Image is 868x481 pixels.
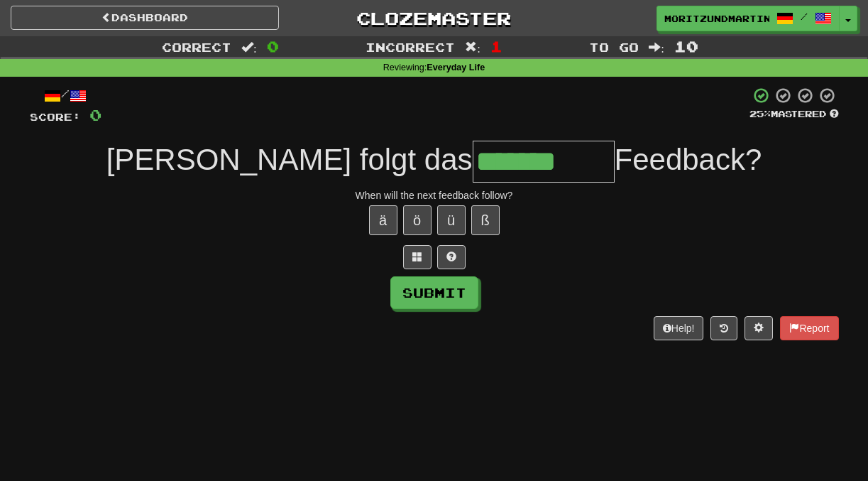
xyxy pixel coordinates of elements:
button: Report [780,316,838,340]
button: ö [403,205,432,235]
span: : [241,41,257,53]
span: 1 [490,38,502,55]
button: Submit [390,276,478,309]
strong: Everyday Life [427,63,485,72]
span: Feedback? [615,143,762,176]
span: : [465,41,480,53]
a: Dashboard [11,6,279,30]
span: 10 [674,38,698,55]
span: Correct [162,40,231,54]
div: / [30,87,101,104]
span: Score: [30,111,81,123]
button: ß [471,205,500,235]
a: Clozemaster [300,6,568,31]
span: : [649,41,664,53]
div: Mastered [749,108,839,121]
span: Incorrect [366,40,455,54]
span: [PERSON_NAME] folgt das [106,143,473,176]
span: To go [589,40,639,54]
div: When will the next feedback follow? [30,188,839,202]
span: 0 [89,106,101,124]
button: Help! [654,316,704,340]
button: ä [369,205,397,235]
a: MoritzUndMartin / [657,6,840,31]
span: / [801,11,808,21]
span: 25 % [749,108,771,119]
button: Single letter hint - you only get 1 per sentence and score half the points! alt+h [437,245,466,269]
button: Switch sentence to multiple choice alt+p [403,245,432,269]
span: MoritzUndMartin [664,12,769,25]
span: 0 [267,38,279,55]
button: Round history (alt+y) [710,316,737,340]
button: ü [437,205,466,235]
